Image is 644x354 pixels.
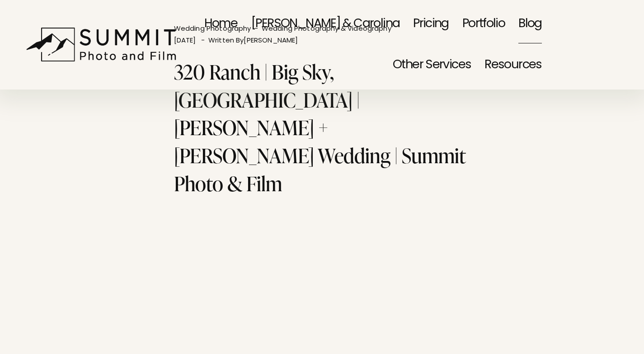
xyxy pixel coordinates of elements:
[204,3,238,45] a: Home
[251,3,400,45] a: [PERSON_NAME] & Carolina
[484,46,541,85] span: Resources
[26,27,182,62] img: Summit Photo and Film
[174,58,470,198] h1: 320 Ranch | Big Sky, [GEOGRAPHIC_DATA] | [PERSON_NAME] + [PERSON_NAME] Wedding | Summit Photo & Film
[393,46,471,85] span: Other Services
[518,3,542,45] a: Blog
[413,3,449,45] a: Pricing
[393,45,471,86] a: folder dropdown
[484,45,541,86] a: folder dropdown
[462,3,505,45] a: Portfolio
